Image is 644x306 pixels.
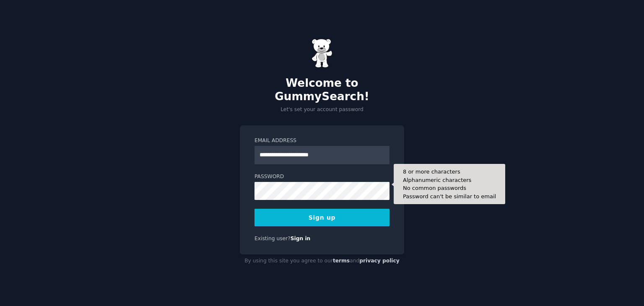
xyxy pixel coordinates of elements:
span: Existing user? [254,236,291,241]
label: Password [254,173,390,181]
button: Sign up [254,209,390,226]
a: privacy policy [359,258,400,264]
div: By using this site you agree to our and [240,254,404,268]
p: Let's set your account password [240,106,404,114]
img: Gummy Bear [312,39,332,68]
a: terms [333,258,350,264]
a: Sign in [291,236,311,241]
h2: Welcome to GummySearch! [240,77,404,103]
label: Email Address [254,137,390,145]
